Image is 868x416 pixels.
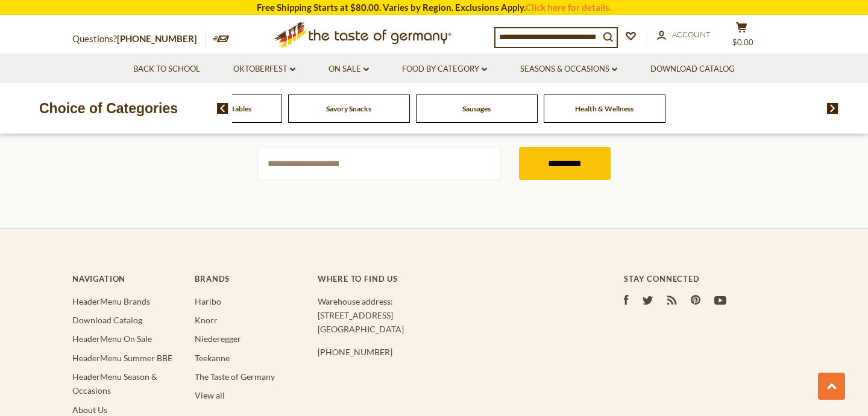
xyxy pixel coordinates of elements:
h4: Stay Connected [624,274,796,284]
a: On Sale [329,63,369,76]
p: Questions? [72,31,206,47]
a: Teekanne [195,353,230,363]
a: HeaderMenu Summer BBE [72,353,172,363]
p: Warehouse address: [STREET_ADDRESS] [GEOGRAPHIC_DATA] [318,294,576,337]
a: View all [195,390,225,400]
a: Download Catalog [650,63,735,76]
a: Download Catalog [72,315,142,325]
h4: Brands [195,274,305,284]
img: previous arrow [217,103,228,114]
a: Sausages [462,104,491,113]
a: Haribo [195,296,221,306]
a: Back to School [133,63,200,76]
img: next arrow [827,103,838,114]
button: $0.00 [723,22,759,52]
a: HeaderMenu Season & Occasions [72,371,157,396]
a: Niederegger [195,334,241,344]
p: [PHONE_NUMBER] [318,345,576,359]
a: Oktoberfest [233,63,295,76]
a: Savory Snacks [326,104,371,113]
a: HeaderMenu Brands [72,296,150,306]
span: $0.00 [732,37,753,47]
h4: Where to find us [318,274,576,284]
a: The Taste of Germany [195,371,275,382]
a: Food By Category [402,63,487,76]
a: Knorr [195,315,218,325]
span: Account [672,29,711,39]
a: About Us [72,405,107,415]
h4: Navigation [72,274,183,284]
a: Click here for details. [526,2,611,13]
a: [PHONE_NUMBER] [117,33,197,44]
a: HeaderMenu On Sale [72,334,152,344]
a: Seasons & Occasions [520,63,617,76]
a: Account [657,28,711,42]
a: Health & Wellness [575,104,634,113]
